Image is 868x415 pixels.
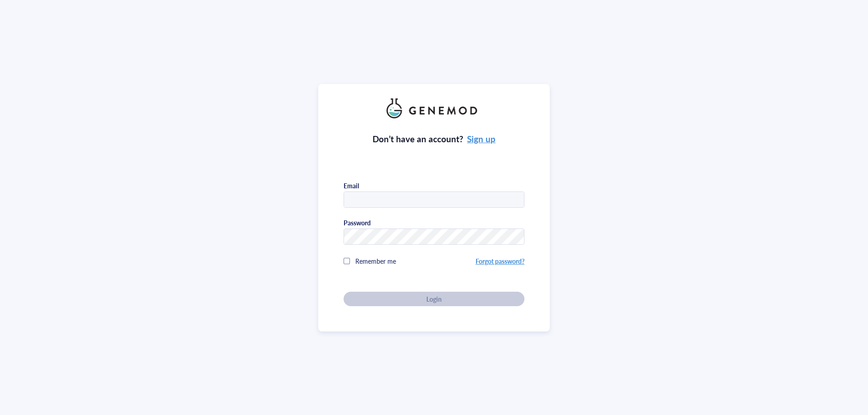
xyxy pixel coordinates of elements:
div: Password [344,219,371,227]
div: Email [344,182,359,190]
span: Remember me [355,256,396,266]
div: Don’t have an account? [373,133,496,145]
a: Sign up [467,133,495,145]
a: Forgot password? [476,256,524,266]
img: genemod_logo_light-BcqUzbGq.png [387,98,481,118]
